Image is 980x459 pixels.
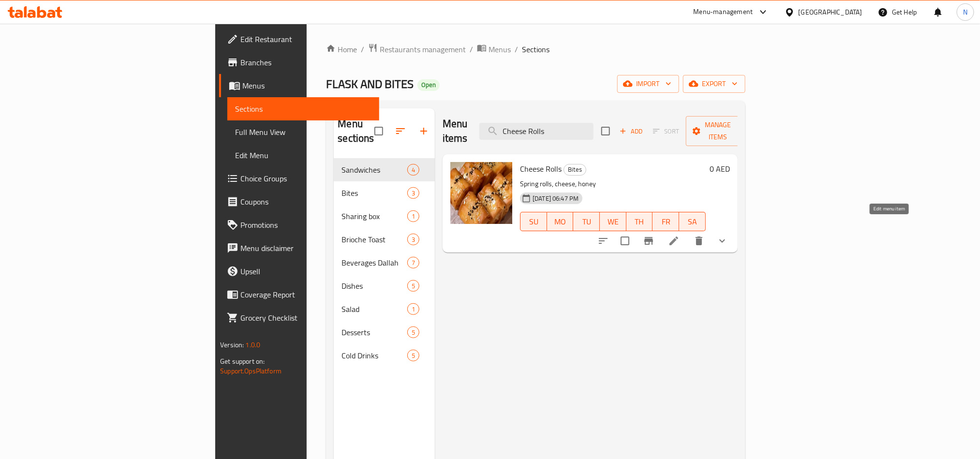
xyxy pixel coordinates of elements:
div: Salad1 [334,297,435,321]
span: Select to update [615,231,635,251]
span: [DATE] 06:47 PM [529,194,582,203]
span: Desserts [342,326,407,338]
a: Edit Restaurant [219,28,379,51]
svg: Show Choices [716,235,728,247]
button: Add [616,124,647,139]
span: Select all sections [369,121,389,141]
a: Menus [219,74,379,97]
input: search [479,123,594,140]
span: Coupons [240,196,371,207]
span: Sharing box [342,210,407,222]
p: Spring rolls, cheese, honey [520,178,706,190]
span: Beverages Dallah [342,257,407,268]
a: Choice Groups [219,167,379,190]
h2: Menu items [443,117,468,146]
span: Open [417,81,440,89]
span: Edit Menu [235,149,371,161]
button: sort-choices [592,229,615,252]
span: Sandwiches [342,164,407,176]
div: items [407,350,419,361]
a: Coupons [219,190,379,213]
span: Bites [342,187,407,199]
div: items [407,257,419,268]
button: SA [679,212,706,231]
span: TH [630,215,649,229]
span: Cheese Rolls [520,162,562,176]
div: Beverages Dallah7 [334,251,435,274]
a: Branches [219,51,379,74]
span: WE [604,215,623,229]
button: FR [653,212,679,231]
a: Support.OpsPlatform [220,365,282,377]
button: SU [520,212,547,231]
span: Bites [564,164,586,175]
a: Upsell [219,260,379,283]
button: WE [600,212,626,231]
a: Promotions [219,213,379,237]
button: TH [626,212,653,231]
span: Add [618,126,644,137]
span: 1.0.0 [246,339,261,351]
span: Grocery Checklist [240,312,371,324]
div: items [407,187,419,199]
li: / [515,44,518,55]
div: Dishes5 [334,274,435,297]
button: import [617,75,679,93]
span: 7 [408,258,419,267]
button: show more [711,229,734,252]
button: TU [573,212,600,231]
div: items [407,280,419,292]
div: items [407,326,419,338]
span: Get support on: [220,355,265,368]
nav: breadcrumb [326,43,745,56]
span: Full Menu View [235,126,371,138]
div: Open [417,79,440,91]
div: items [407,210,419,222]
span: Sections [235,103,371,115]
nav: Menu sections [334,154,435,371]
span: Menu disclaimer [240,242,371,254]
span: TU [577,215,596,229]
div: Brioche Toast3 [334,228,435,251]
span: Edit Restaurant [240,33,371,45]
span: 1 [408,305,419,314]
span: 5 [408,281,419,291]
a: Coverage Report [219,283,379,306]
span: Menus [242,80,371,91]
a: Edit Menu [227,144,379,167]
li: / [470,44,473,55]
div: Sandwiches4 [334,158,435,181]
img: Cheese Rolls [450,162,512,224]
span: Salad [342,303,407,315]
span: Branches [240,57,371,68]
div: Cold Drinks5 [334,344,435,367]
span: Add item [616,124,647,139]
a: Menus [477,43,511,56]
span: 4 [408,165,419,175]
span: SA [683,215,702,229]
span: import [625,78,671,90]
span: Sort sections [389,119,412,143]
span: 3 [408,189,419,198]
span: 1 [408,212,419,221]
span: MO [551,215,570,229]
span: Choice Groups [240,173,371,184]
span: 5 [408,351,419,360]
span: Restaurants management [380,44,466,55]
span: Dishes [342,280,407,292]
span: 5 [408,328,419,337]
div: items [407,234,419,245]
div: items [407,164,419,176]
div: Brioche Toast [342,234,407,245]
span: Select section [595,121,616,141]
button: Branch-specific-item [637,229,660,252]
button: MO [547,212,574,231]
span: Sections [522,44,549,55]
h6: 0 AED [710,162,730,176]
